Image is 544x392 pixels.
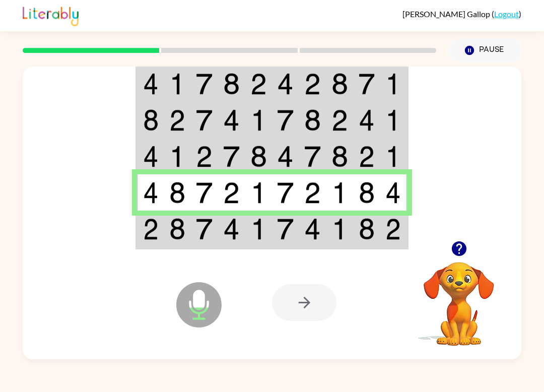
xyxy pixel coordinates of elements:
img: 4 [385,182,401,204]
img: 4 [143,146,159,167]
img: 7 [196,182,213,204]
img: 8 [304,109,321,131]
img: 1 [385,146,401,167]
img: 7 [277,218,294,240]
div: ( ) [402,9,521,19]
img: 4 [277,146,294,167]
img: 7 [196,109,213,131]
img: 7 [196,218,213,240]
img: 1 [250,109,267,131]
img: 7 [223,146,240,167]
img: 2 [385,218,401,240]
img: 8 [331,73,348,95]
img: 8 [169,182,186,204]
img: 1 [250,218,267,240]
img: 2 [304,182,321,204]
img: 4 [143,73,159,95]
img: 7 [277,109,294,131]
img: 2 [196,146,213,167]
span: [PERSON_NAME] Gallop [402,9,492,19]
a: Logout [494,9,519,19]
img: 7 [304,146,321,167]
img: 2 [143,218,159,240]
img: 1 [385,109,401,131]
img: Literably [23,4,79,26]
img: 2 [359,146,375,167]
img: 8 [250,146,267,167]
img: 1 [169,73,186,95]
img: 4 [223,109,240,131]
img: 1 [385,73,401,95]
img: 8 [331,146,348,167]
img: 2 [169,109,186,131]
img: 4 [143,182,159,204]
img: 1 [169,146,186,167]
img: 2 [304,73,321,95]
img: 4 [223,218,240,240]
img: 1 [331,218,348,240]
img: 2 [223,182,240,204]
img: 8 [143,109,159,131]
img: 7 [359,73,375,95]
img: 2 [250,73,267,95]
img: 2 [331,109,348,131]
img: 8 [359,182,375,204]
img: 1 [250,182,267,204]
img: 1 [331,182,348,204]
video: Your browser must support playing .mp4 files to use Literably. Please try using another browser. [409,246,509,347]
img: 4 [277,73,294,95]
img: 7 [277,182,294,204]
img: 8 [359,218,375,240]
img: 4 [304,218,321,240]
img: 8 [223,73,240,95]
img: 8 [169,218,186,240]
button: Pause [448,39,521,62]
img: 4 [359,109,375,131]
img: 7 [196,73,213,95]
